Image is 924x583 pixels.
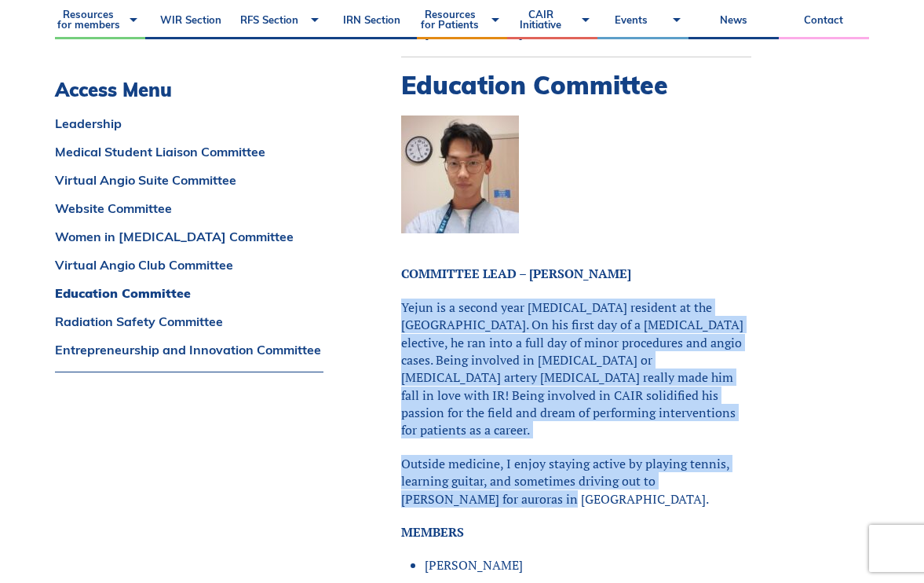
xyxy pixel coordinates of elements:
a: Virtual Angio Suite Committee [55,174,323,186]
a: Leadership [55,117,323,130]
a: Radiation Safety Committee [55,315,323,328]
a: Entrepreneurship and Innovation Committee [55,343,323,356]
a: Medical Student Liaison Committee [55,145,323,158]
strong: COMMITTEE LEAD – [PERSON_NAME] [401,265,631,282]
a: Women in [MEDICAL_DATA] Committee [55,230,323,243]
h3: Access Menu [55,79,323,101]
a: Website Committee [55,202,323,214]
strong: MEMBERS [401,523,464,541]
li: [PERSON_NAME] [425,24,751,41]
p: Outside medicine, I enjoy staying active by playing tennis, learning guitar, and sometimes drivin... [401,455,751,508]
a: Education Committee [55,287,323,299]
p: Yejun is a second year [MEDICAL_DATA] resident at the [GEOGRAPHIC_DATA]. On his first day of a [M... [401,299,751,439]
h2: Education Committee [401,70,751,100]
a: Virtual Angio Club Committee [55,258,323,271]
li: [PERSON_NAME] [425,556,751,574]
